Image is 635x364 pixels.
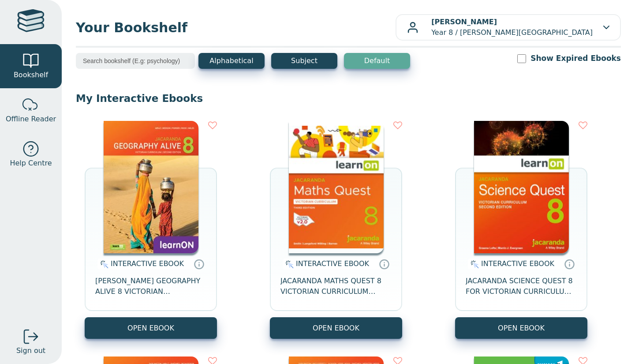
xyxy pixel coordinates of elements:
[289,121,384,253] img: c004558a-e884-43ec-b87a-da9408141e80.jpg
[10,158,52,169] span: Help Centre
[271,53,337,69] button: Subject
[97,259,108,270] img: interactive.svg
[474,121,569,253] img: fffb2005-5288-ea11-a992-0272d098c78b.png
[344,53,410,69] button: Default
[564,259,575,269] a: Interactive eBooks are accessed online via the publisher’s portal. They contain interactive resou...
[270,317,402,339] button: OPEN EBOOK
[85,317,217,339] button: OPEN EBOOK
[396,14,621,41] button: [PERSON_NAME]Year 8 / [PERSON_NAME][GEOGRAPHIC_DATA]
[530,53,621,64] label: Show Expired Ebooks
[280,276,392,297] span: JACARANDA MATHS QUEST 8 VICTORIAN CURRICULUM LEARNON EBOOK 3E
[111,259,184,268] span: INTERACTIVE EBOOK
[104,121,198,253] img: 5407fe0c-7f91-e911-a97e-0272d098c78b.jpg
[6,114,56,124] span: Offline Reader
[16,345,45,356] span: Sign out
[468,259,479,270] img: interactive.svg
[14,70,48,80] span: Bookshelf
[431,18,497,26] b: [PERSON_NAME]
[466,276,577,297] span: JACARANDA SCIENCE QUEST 8 FOR VICTORIAN CURRICULUM LEARNON 2E EBOOK
[283,259,294,270] img: interactive.svg
[481,259,554,268] span: INTERACTIVE EBOOK
[76,18,396,38] span: Your Bookshelf
[296,259,369,268] span: INTERACTIVE EBOOK
[455,317,587,339] button: OPEN EBOOK
[194,259,204,269] a: Interactive eBooks are accessed online via the publisher’s portal. They contain interactive resou...
[76,92,621,105] p: My Interactive Ebooks
[431,17,593,38] p: Year 8 / [PERSON_NAME][GEOGRAPHIC_DATA]
[76,53,195,69] input: Search bookshelf (E.g: psychology)
[198,53,265,69] button: Alphabetical
[379,259,389,269] a: Interactive eBooks are accessed online via the publisher’s portal. They contain interactive resou...
[95,276,206,297] span: [PERSON_NAME] GEOGRAPHY ALIVE 8 VICTORIAN CURRICULUM LEARNON EBOOK 2E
